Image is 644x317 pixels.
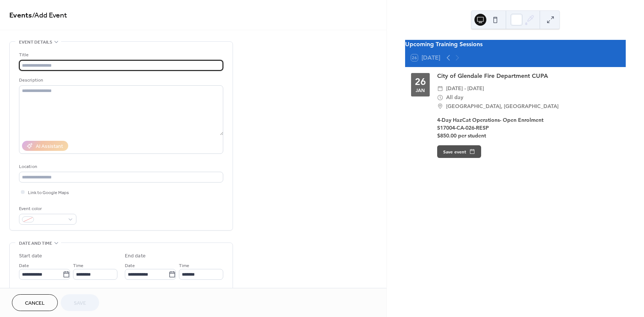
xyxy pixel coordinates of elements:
[19,252,42,260] div: Start date
[437,84,443,93] div: ​
[446,102,559,111] span: [GEOGRAPHIC_DATA], [GEOGRAPHIC_DATA]
[405,40,626,49] div: Upcoming Training Sessions
[28,189,69,197] span: Link to Google Maps
[415,77,426,86] div: 26
[25,299,45,307] span: Cancel
[437,116,620,140] div: 4-Day HazCat Operations- Open Enrolment S17004-CA-026-RESP $850.00 per student
[32,8,67,23] span: / Add Event
[19,240,52,247] span: Date and time
[12,294,58,311] button: Cancel
[19,262,29,270] span: Date
[125,252,146,260] div: End date
[19,163,222,171] div: Location
[19,76,222,84] div: Description
[179,262,189,270] span: Time
[437,145,481,158] button: Save event
[446,84,484,93] span: [DATE] - [DATE]
[125,262,135,270] span: Date
[19,38,52,46] span: Event details
[446,93,463,102] span: All day
[9,8,32,23] a: Events
[437,102,443,111] div: ​
[19,51,222,59] div: Title
[416,88,425,93] div: Jan
[19,205,75,213] div: Event color
[437,72,620,80] div: City of Glendale Fire Department CUPA
[73,262,83,270] span: Time
[437,93,443,102] div: ​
